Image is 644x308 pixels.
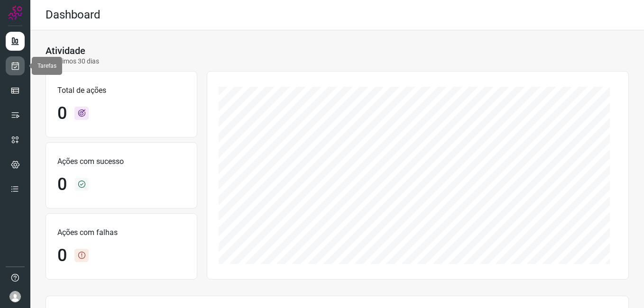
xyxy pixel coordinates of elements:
[46,56,99,66] p: Últimos 30 dias
[46,45,85,56] h3: Atividade
[9,291,21,302] img: avatar-user-boy.jpg
[46,8,101,22] h2: Dashboard
[57,174,67,195] h1: 0
[37,63,56,69] span: Tarefas
[57,103,67,124] h1: 0
[57,245,67,266] h1: 0
[57,227,185,238] p: Ações com falhas
[8,6,22,20] img: Logo
[57,156,185,167] p: Ações com sucesso
[57,85,185,96] p: Total de ações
